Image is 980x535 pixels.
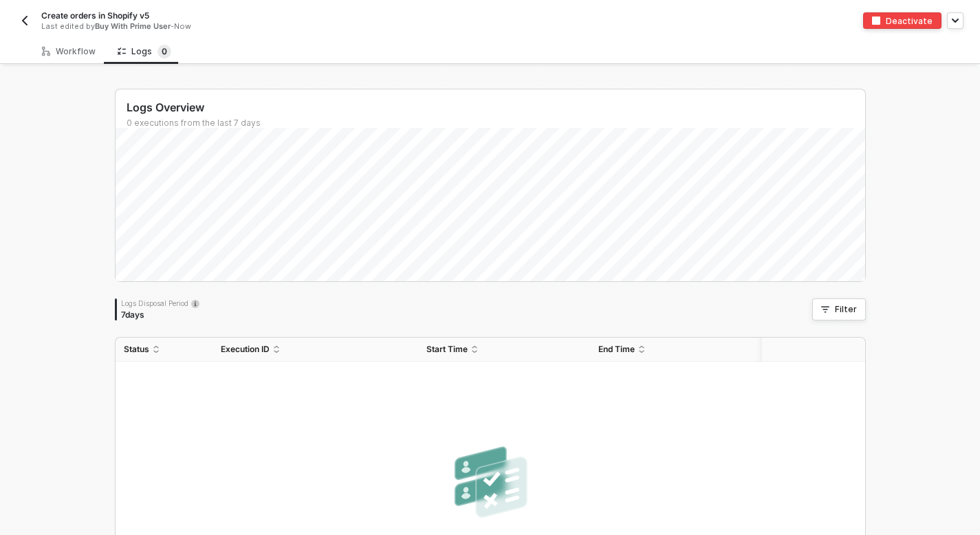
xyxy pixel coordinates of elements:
span: Buy With Prime User [95,21,171,31]
span: Create orders in Shopify v5 [41,10,149,21]
sup: 0 [157,45,171,58]
div: Workflow [42,46,96,57]
span: Status [124,344,149,355]
button: Filter [812,298,866,320]
img: deactivate [872,17,880,25]
span: Start Time [426,344,468,355]
th: Execution ID [213,338,419,362]
div: Logs Disposal Period [121,298,199,308]
div: Logs [118,45,171,58]
th: Start Time [418,338,590,362]
div: Filter [835,304,857,315]
img: nologs [446,439,536,528]
div: 0 executions from the last 7 days [127,118,865,129]
button: back [17,12,33,29]
span: End Time [598,344,635,355]
span: Execution ID [221,344,270,355]
img: back [19,15,30,26]
button: deactivateDeactivate [863,12,941,29]
div: Last edited by - Now [41,21,459,32]
th: End Time [590,338,762,362]
div: Deactivate [886,15,933,27]
th: Status [116,338,213,362]
div: 7 days [121,309,199,320]
div: Logs Overview [127,100,865,115]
